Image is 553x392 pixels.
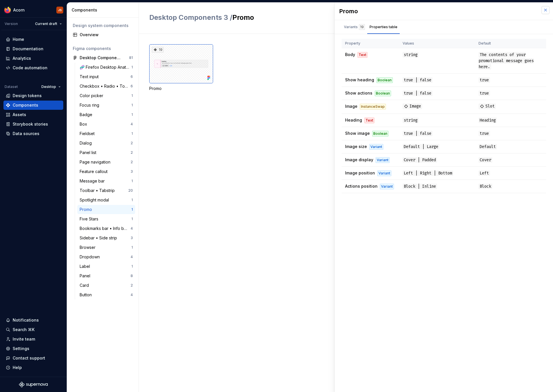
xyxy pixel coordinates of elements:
div: Text [357,52,368,58]
a: Page navigation2 [77,157,135,167]
img: 894890ef-b4b9-4142-abf4-a08b65caed53.png [4,7,11,14]
a: Promo1 [77,205,135,214]
div: 2 [131,160,133,164]
span: Desktop [41,84,56,89]
div: 1 [131,245,133,250]
span: The contents of your promotional message goes here. [479,52,534,70]
a: Bookmarks bar • Info bar • Find bar4 [77,224,135,233]
div: Card [80,283,91,288]
div: Boolean [376,77,393,83]
div: 1 [131,112,133,117]
div: 4 [131,255,133,259]
div: 2 [131,150,133,155]
span: Image [345,104,357,109]
a: Settings [3,344,63,353]
div: Desktop Components 3 [80,55,123,61]
div: 2 [131,283,133,288]
a: Design tokens [3,91,63,100]
div: 4 [131,293,133,297]
div: Spotlight modal [80,197,111,203]
div: Variant [369,144,383,150]
div: Color picker [80,93,106,99]
div: Badge [80,112,95,118]
span: Image position [345,170,375,175]
div: Dataset [5,84,18,89]
div: Feature callout [80,169,110,174]
a: Storybook stories [3,120,63,129]
a: Box4 [77,120,135,129]
div: Toolbar • Tabstrip [80,188,117,193]
a: Overview [70,30,135,39]
div: Label [80,264,92,269]
h2: Promo [149,13,382,22]
div: Properties table [370,24,397,30]
div: Five Stars [80,216,101,222]
span: true [479,91,490,96]
button: Notifications [3,316,63,325]
div: 19Promo [149,44,213,91]
div: Boolean [375,91,391,96]
a: Panel list2 [77,148,135,157]
div: Components [72,7,136,13]
a: Message bar1 [77,176,135,186]
div: 4 [131,226,133,231]
a: Panel8 [77,271,135,280]
span: true [479,77,490,83]
div: 20 [128,188,133,193]
div: Notifications [13,317,39,323]
div: Box [80,121,89,127]
div: Button [80,292,94,298]
div: Documentation [13,46,43,52]
span: Cover [479,157,492,163]
div: 1 [131,93,133,98]
div: Page navigation [80,159,113,165]
span: Show heading [345,77,374,82]
a: Label1 [77,262,135,271]
span: Actions position [345,184,378,189]
div: Promo [149,86,213,91]
a: Text input6 [77,72,135,81]
div: 6 [131,84,133,89]
div: 2 [131,141,133,145]
span: Desktop Components 3 / [149,13,232,22]
div: Invite team [13,336,35,342]
div: Analytics [13,55,31,61]
a: Dropdown4 [77,252,135,262]
a: 🧬 Firefox Desktop Anatomy1 [77,63,135,72]
a: Feature callout3 [77,167,135,176]
div: 1 [131,264,133,269]
span: Show image [345,131,370,136]
a: Focus ring1 [77,101,135,110]
span: Show actions [345,91,372,95]
div: 1 [131,179,133,183]
span: string [403,118,419,123]
span: true [479,131,490,136]
div: Panel list [80,150,99,155]
a: Code automation [3,63,63,72]
span: true | false [403,91,433,96]
div: Sidebar • Side strip [80,235,119,241]
div: Variant [380,184,394,189]
span: Slot [479,103,496,109]
a: Button4 [77,290,135,299]
div: Dropdown [80,254,102,260]
div: 19 [359,24,365,30]
div: Variants [344,24,365,30]
button: AcornJS [1,4,66,16]
div: Contact support [13,355,45,361]
a: Desktop Components 381 [70,53,135,62]
div: Variant [377,170,391,176]
span: Current draft [35,22,57,26]
a: Data sources [3,129,63,138]
div: Storybook stories [13,121,48,127]
button: Desktop [39,83,63,91]
a: Components [3,101,63,110]
div: Data sources [13,131,39,137]
span: Image size [345,144,367,149]
div: 6 [131,74,133,79]
div: Focus ring [80,102,102,108]
a: Card2 [77,281,135,290]
div: Home [13,36,24,42]
span: Heading [479,118,497,123]
a: Analytics [3,54,63,63]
